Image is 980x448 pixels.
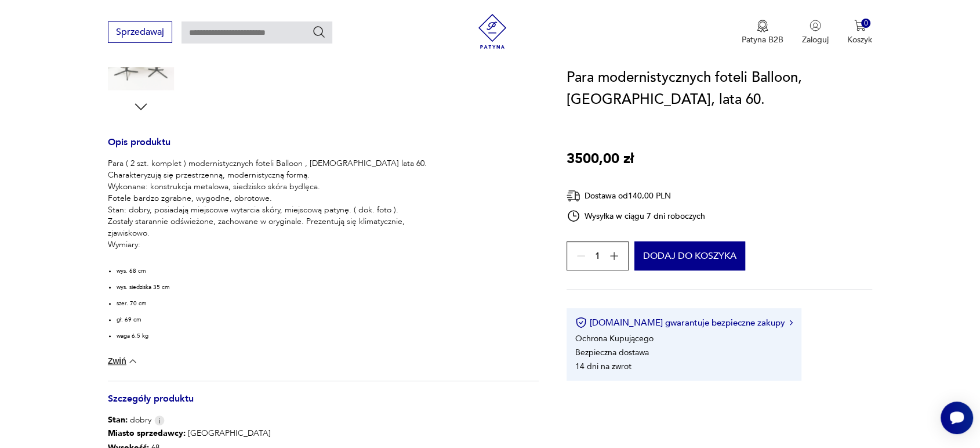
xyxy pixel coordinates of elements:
[757,20,768,32] img: Ikona medalu
[117,283,427,291] li: wys. siedziska 35 cm
[595,252,600,260] span: 1
[575,361,631,372] li: 14 dni na zwrot
[117,316,427,324] li: gł. 69 cm
[108,355,139,367] button: Zwiń
[127,355,139,367] img: chevron down
[108,139,539,158] h3: Opis produktu
[810,20,821,31] img: Ikonka użytkownika
[154,416,165,425] img: Info icon
[108,29,172,37] a: Sprzedawaj
[117,299,427,308] li: szer. 70 cm
[847,20,872,45] button: 0Koszyk
[117,332,427,340] li: waga 6.5 kg
[742,34,783,45] p: Patyna B2B
[941,402,973,434] iframe: Smartsupp widget button
[108,395,539,414] h3: Szczegóły produktu
[567,189,706,203] div: Dostawa od 140,00 PLN
[567,209,706,223] div: Wysyłka w ciągu 7 dni roboczych
[567,148,634,170] p: 3500,00 zł
[847,34,872,45] p: Koszyk
[567,67,872,111] h1: Para modernistycznych foteli Balloon, [GEOGRAPHIC_DATA], lata 60.
[575,333,654,344] li: Ochrona Kupującego
[861,19,871,28] div: 0
[108,428,186,439] b: Miasto sprzedawcy :
[117,267,427,275] li: wys. 68 cm
[108,21,172,43] button: Sprzedawaj
[802,20,829,45] button: Zaloguj
[108,426,294,440] p: [GEOGRAPHIC_DATA]
[108,158,427,251] p: Para ( 2 szt. komplet ) modernistycznych foteli Balloon , [DEMOGRAPHIC_DATA] lata 60. Charakteryz...
[742,20,783,45] a: Ikona medaluPatyna B2B
[789,320,793,326] img: Ikona strzałki w prawo
[575,317,793,328] button: [DOMAIN_NAME] gwarantuje bezpieczne zakupy
[802,34,829,45] p: Zaloguj
[108,414,128,425] b: Stan:
[312,25,326,39] button: Szukaj
[634,241,745,270] button: Dodaj do koszyka
[567,189,580,203] img: Ikona dostawy
[475,14,510,49] img: Patyna - sklep z meblami i dekoracjami vintage
[575,347,649,358] li: Bezpieczna dostawa
[575,317,587,328] img: Ikona certyfikatu
[742,20,783,45] button: Patyna B2B
[108,414,151,426] span: dobry
[854,20,866,31] img: Ikona koszyka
